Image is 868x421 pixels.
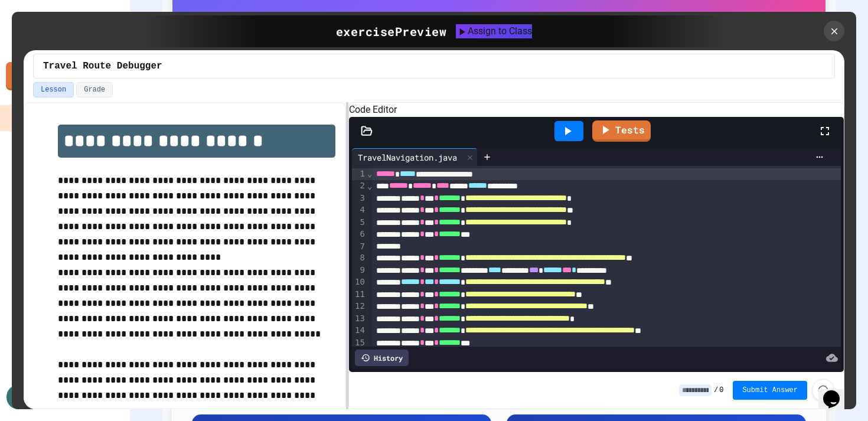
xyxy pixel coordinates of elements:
button: Grade [76,82,113,97]
button: Assign to Class [456,24,532,38]
button: Lesson [33,82,74,97]
div: exercise Preview [336,22,447,40]
span: Travel Route Debugger [43,59,162,73]
iframe: chat widget [818,374,856,409]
